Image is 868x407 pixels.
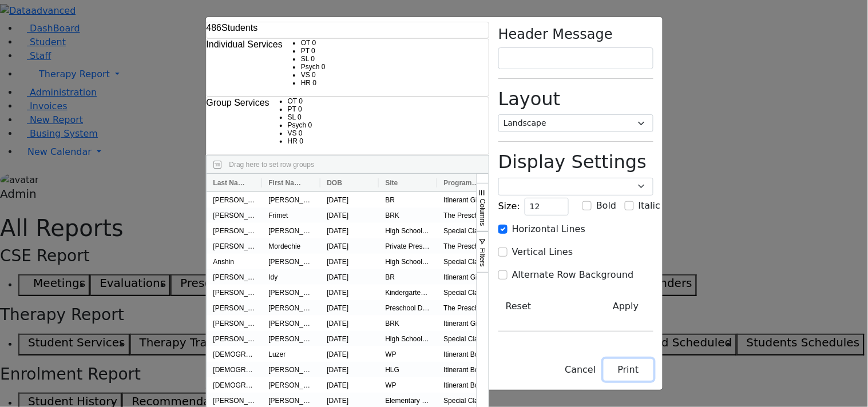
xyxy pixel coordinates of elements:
div: [DATE] [320,223,379,238]
span: 486 [207,23,222,33]
div: [PERSON_NAME] [262,285,320,300]
span: VS [288,129,297,137]
div: Itinerant Boys [437,362,496,377]
div: [DATE] [320,238,379,254]
button: Close [557,359,603,381]
label: Vertical Lines [512,245,573,259]
button: Apply [599,296,653,317]
span: Program Type [444,179,479,187]
span: OT [301,39,310,47]
h6: Students [207,22,258,33]
h6: Group Services [207,97,269,108]
div: Press SPACE to select this row. [207,269,846,285]
div: [DATE] [320,254,379,269]
span: 0 [311,55,315,63]
span: Psych [288,121,307,129]
span: Psych [301,63,320,71]
span: 0 [312,71,316,79]
button: Columns [477,183,489,231]
div: [DATE] [320,377,379,393]
div: [PERSON_NAME] [207,223,262,238]
div: Press SPACE to select this row. [207,377,846,393]
div: WP [379,377,437,393]
div: Itinerant Girls [437,269,496,285]
div: Special Class - K12 [437,285,496,300]
div: BR [379,269,437,285]
label: Size: [498,199,520,213]
span: 0 [299,129,303,137]
div: Special Class - K12 [437,254,496,269]
span: 0 [312,39,316,47]
div: [DATE] [320,208,379,223]
div: Mordechie [262,238,320,254]
h6: Individual Services [207,39,283,50]
div: [PERSON_NAME] [207,269,262,285]
div: [DEMOGRAPHIC_DATA] [207,346,262,362]
div: Special Class - K12 [437,223,496,238]
div: [PERSON_NAME] [262,254,320,269]
div: High School Boys Division [379,254,437,269]
span: 0 [313,79,317,87]
div: [DATE] [320,346,379,362]
span: HR [288,137,298,145]
div: [DATE] [320,331,379,346]
div: WP [379,346,437,362]
div: The Preschool Itinerant [437,238,496,254]
div: BR [379,192,437,208]
div: Press SPACE to select this row. [207,300,846,316]
label: Italic [639,199,660,213]
div: Press SPACE to select this row. [207,316,846,331]
div: [DATE] [320,285,379,300]
div: BRK [379,316,437,331]
div: Itinerant Boys [437,346,496,362]
span: PT [288,105,296,113]
div: Press SPACE to select this row. [207,346,846,362]
div: [PERSON_NAME] [262,300,320,316]
button: Print [604,359,653,381]
button: Reset [498,296,539,317]
div: [DATE] [320,316,379,331]
h2: Display Settings [498,151,653,173]
span: OT [288,97,297,105]
div: Itinerant Girls [437,316,496,331]
div: Luzer [262,346,320,362]
button: Filters [477,232,489,273]
div: [DATE] [320,192,379,208]
div: Private Preschool [379,238,437,254]
div: [PERSON_NAME] [207,300,262,316]
div: [PERSON_NAME] [262,223,320,238]
div: [DEMOGRAPHIC_DATA] [207,377,262,393]
span: 0 [308,121,312,129]
span: First Name [269,179,304,187]
div: High School Girls Division [379,223,437,238]
div: Press SPACE to select this row. [207,254,846,269]
div: Itinerant Girls [437,192,496,208]
div: [PERSON_NAME] [262,377,320,393]
div: Press SPACE to select this row. [207,362,846,377]
div: Idy [262,269,320,285]
div: [DATE] [320,269,379,285]
div: [PERSON_NAME] [262,316,320,331]
h4: Header Message [498,26,653,43]
span: SL [301,55,309,63]
label: Alternate Row Background [512,268,634,282]
div: [DATE] [320,362,379,377]
span: 0 [298,113,302,121]
div: [PERSON_NAME] [207,192,262,208]
div: Press SPACE to select this row. [207,208,846,223]
span: 0 [299,137,303,145]
div: [PERSON_NAME] [207,238,262,254]
div: Press SPACE to select this row. [207,238,846,254]
span: Columns [479,199,487,226]
div: Press SPACE to select this row. [207,331,846,346]
div: HLG [379,362,437,377]
div: Press SPACE to select this row. [207,192,846,208]
label: Horizontal Lines [512,222,585,236]
div: The Preschool Half-Day [437,300,496,316]
div: Press SPACE to select this row. [207,223,846,238]
div: Kindergarten PS [379,285,437,300]
div: BRK [379,208,437,223]
div: Itinerant Boys [437,377,496,393]
div: Preschool Division [379,300,437,316]
div: Frimet [262,208,320,223]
